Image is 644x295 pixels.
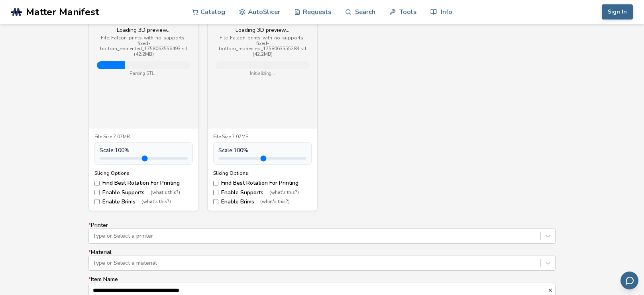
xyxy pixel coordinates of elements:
[94,199,193,205] label: Enable Brims
[94,190,193,196] label: Enable Supports
[213,190,218,195] input: Enable Supports(what's this?)
[94,170,193,176] div: Slicing Options:
[94,190,100,195] input: Enable Supports(what's this?)
[94,134,193,140] div: File Size: 7.07MB
[216,27,309,33] div: Loading 3D preview...
[88,249,556,271] label: Material
[260,199,290,205] span: (what's this?)
[141,199,171,205] span: (what's this?)
[216,35,309,57] div: File: Falcon-prints-with-no-supports-fixed-bottom_reoriented_1758063555283.stl (42.2MB)
[151,190,180,195] span: (what's this?)
[216,71,309,76] div: Initializing...
[100,147,130,154] span: Scale: 100 %
[213,199,312,205] label: Enable Brims
[93,260,94,266] input: *MaterialType or Select a material
[602,4,633,20] button: Sign In
[548,287,555,293] button: *Item Name
[218,147,248,154] span: Scale: 100 %
[94,181,100,186] input: Find Best Rotation For Printing
[620,272,638,289] button: Send feedback via email
[97,71,190,76] div: Parsing STL...
[97,27,190,33] div: Loading 3D preview...
[213,170,312,176] div: Slicing Options:
[93,233,94,239] input: *PrinterType or Select a printer
[269,190,299,195] span: (what's this?)
[213,134,312,140] div: File Size: 7.07MB
[213,190,312,196] label: Enable Supports
[97,35,190,57] div: File: Falcon-prints-with-no-supports-fixed-bottom_reoriented_1758063556493.stl (42.2MB)
[94,199,100,204] input: Enable Brims(what's this?)
[94,180,193,186] label: Find Best Rotation For Printing
[88,222,556,244] label: Printer
[213,180,312,186] label: Find Best Rotation For Printing
[213,199,218,204] input: Enable Brims(what's this?)
[26,6,99,18] span: Matter Manifest
[213,181,218,186] input: Find Best Rotation For Printing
